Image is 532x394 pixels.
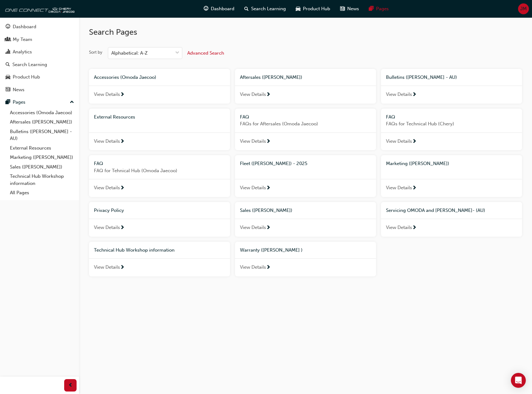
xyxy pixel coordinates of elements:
[235,109,376,150] a: FAQFAQs for Aftersales (Omoda Jaecoo)View Details
[386,161,449,166] span: Marketing ([PERSON_NAME])
[6,62,10,68] span: search-icon
[175,49,180,57] span: down-icon
[240,208,292,213] span: Sales ([PERSON_NAME])
[303,5,330,12] span: Product Hub
[94,114,135,120] span: External Resources
[266,92,271,98] span: next-icon
[376,5,389,12] span: Pages
[70,98,74,106] span: up-icon
[364,2,394,15] a: pages-iconPages
[381,69,522,104] a: Bulletins ([PERSON_NAME] - AU)View Details
[6,49,10,55] span: chart-icon
[381,109,522,150] a: FAQFAQs for Technical Hub (Chery)View Details
[211,5,234,12] span: Dashboard
[2,21,77,33] a: Dashboard
[7,188,77,198] a: All Pages
[2,71,77,83] a: Product Hub
[94,91,120,98] span: View Details
[412,186,417,191] span: next-icon
[12,61,47,68] div: Search Learning
[240,74,302,80] span: Aftersales ([PERSON_NAME])
[235,242,376,276] a: Warranty ([PERSON_NAME] )View Details
[3,2,74,15] a: oneconnect
[7,162,77,172] a: Sales ([PERSON_NAME])
[240,114,249,120] span: FAQ
[511,373,526,388] div: Open Intercom Messenger
[2,34,77,45] a: My Team
[120,225,125,231] span: next-icon
[7,153,77,162] a: Marketing ([PERSON_NAME])
[7,172,77,188] a: Technical Hub Workshop information
[13,36,32,43] div: My Team
[6,100,10,105] span: pages-icon
[7,108,77,118] a: Accessories (Omoda Jaecoo)
[6,87,10,93] span: news-icon
[120,186,125,191] span: next-icon
[235,155,376,197] a: Fleet ([PERSON_NAME]) - 2025View Details
[13,23,36,30] div: Dashboard
[13,74,40,81] div: Product Hub
[240,247,303,253] span: Warranty ([PERSON_NAME] )
[266,186,271,191] span: next-icon
[240,120,371,128] span: FAQs for Aftersales (Omoda Jaecoo)
[13,99,25,106] div: Pages
[291,2,335,15] a: car-iconProduct Hub
[94,208,124,213] span: Privacy Policy
[68,382,73,389] span: prev-icon
[412,225,417,231] span: next-icon
[520,5,527,12] span: JM
[381,202,522,237] a: Servicing OMODA and [PERSON_NAME]- (AU)View Details
[386,208,485,213] span: Servicing OMODA and [PERSON_NAME]- (AU)
[518,3,529,14] button: JM
[2,20,77,96] button: DashboardMy TeamAnalyticsSearch LearningProduct HubNews
[244,5,249,13] span: search-icon
[94,264,120,271] span: View Details
[204,5,208,13] span: guage-icon
[7,143,77,153] a: External Resources
[240,138,266,145] span: View Details
[6,74,10,80] span: car-icon
[2,84,77,96] a: News
[89,242,230,276] a: Technical Hub Workshop informationView Details
[89,49,102,56] div: Sort by
[266,139,271,145] span: next-icon
[386,91,412,98] span: View Details
[240,184,266,191] span: View Details
[240,264,266,271] span: View Details
[94,167,225,174] span: FAQ for Tehnical Hub (Omoda Jaecoo)
[386,184,412,191] span: View Details
[386,224,412,231] span: View Details
[2,46,77,58] a: Analytics
[94,224,120,231] span: View Details
[94,74,156,80] span: Accessories (Omoda Jaecoo)
[7,127,77,143] a: Bulletins ([PERSON_NAME] - AU)
[240,224,266,231] span: View Details
[251,5,286,12] span: Search Learning
[240,161,307,166] span: Fleet ([PERSON_NAME]) - 2025
[412,92,417,98] span: next-icon
[381,155,522,197] a: Marketing ([PERSON_NAME])View Details
[386,138,412,145] span: View Details
[335,2,364,15] a: news-iconNews
[111,50,148,57] div: Alphabetical: A-Z
[386,114,395,120] span: FAQ
[239,2,291,15] a: search-iconSearch Learning
[369,5,374,13] span: pages-icon
[13,48,32,56] div: Analytics
[340,5,345,13] span: news-icon
[89,202,230,237] a: Privacy PolicyView Details
[89,109,230,150] a: External ResourcesView Details
[120,265,125,271] span: next-icon
[89,155,230,197] a: FAQFAQ for Tehnical Hub (Omoda Jaecoo)View Details
[120,139,125,145] span: next-icon
[94,138,120,145] span: View Details
[187,50,224,56] span: Advanced Search
[6,37,10,43] span: people-icon
[2,96,77,108] button: Pages
[7,117,77,127] a: Aftersales ([PERSON_NAME])
[13,86,24,93] div: News
[2,59,77,70] a: Search Learning
[266,265,271,271] span: next-icon
[240,91,266,98] span: View Details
